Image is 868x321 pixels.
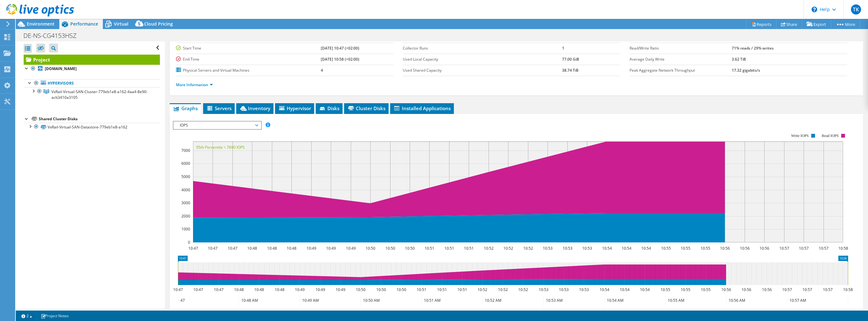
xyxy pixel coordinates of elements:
text: 10:54 [599,287,609,292]
b: 1 [562,45,564,51]
text: 10:53 [579,287,589,292]
text: 10:54 [640,287,649,292]
text: 95th Percentile = 7690 IOPS [196,145,245,150]
text: 10:50 [365,246,375,251]
label: Average Daily Write [630,56,732,62]
span: Environment [27,21,55,27]
text: 10:58 [843,287,853,292]
label: Start Time [176,45,321,51]
text: 10:52 [498,287,507,292]
text: 10:52 [518,287,528,292]
text: Read IOPS [822,134,839,138]
text: 10:50 [405,246,414,251]
span: TK [851,4,861,15]
label: Used Local Capacity [403,56,562,62]
text: 10:47 [208,246,217,251]
text: 10:57 [818,246,828,251]
a: More [831,19,860,29]
a: Hypervisors [24,79,160,87]
text: 10:52 [523,246,533,251]
text: 10:51 [437,287,447,292]
span: Hypervisor [278,105,311,111]
text: 10:57 [799,246,808,251]
text: 10:55 [660,287,670,292]
text: 10:51 [444,246,454,251]
text: 10:56 [741,287,751,292]
text: 10:56 [740,246,749,251]
text: 10:54 [619,287,629,292]
text: 10:53 [562,246,572,251]
text: 10:49 [346,246,355,251]
a: VxRail-Virtual-SAN-Datastore-779eb1e8-a162 [24,123,160,131]
text: 10:49 [295,287,304,292]
a: Project [24,55,160,65]
a: Reports [746,19,777,29]
b: [DOMAIN_NAME] [45,66,77,71]
text: 10:49 [306,246,316,251]
text: 10:57 [782,287,792,292]
text: 10:56 [720,246,730,251]
text: 10:47 [193,287,203,292]
span: Inventory [239,105,270,111]
a: Project Notes [36,312,73,320]
svg: \n [812,7,817,12]
text: 10:55 [680,246,690,251]
text: 7000 [181,148,190,153]
text: 10:50 [376,287,386,292]
text: 10:47 [188,246,198,251]
span: Cloud Pricing [144,21,173,27]
span: Installed Applications [393,105,451,111]
text: 10:56 [721,287,731,292]
text: 10:48 [267,246,277,251]
span: VxRail-Virtual-SAN-Cluster-779eb1e8-a162-4aa4-8e90-acb3410a3105 [51,89,148,100]
text: 10:48 [274,287,284,292]
text: 3000 [181,200,190,205]
text: 10:56 [759,246,769,251]
text: 10:54 [641,246,651,251]
div: Shared Cluster Disks [39,115,160,123]
span: Servers [206,105,232,111]
span: Graphs [173,105,198,111]
label: Physical Servers and Virtual Machines [176,67,321,74]
span: Disks [319,105,339,111]
text: 10:57 [823,287,832,292]
text: 10:52 [477,287,487,292]
text: 10:54 [621,246,631,251]
text: 10:55 [700,246,710,251]
b: 77.00 GiB [562,56,579,62]
text: 10:57 [802,287,812,292]
a: More Information [176,82,213,87]
text: 10:55 [680,287,690,292]
text: 10:47 [214,287,223,292]
text: 5000 [181,174,190,179]
a: 2 [17,312,37,320]
label: Peak Aggregate Network Throughput [630,67,732,74]
text: 10:48 [286,246,296,251]
a: Share [776,19,802,29]
text: 10:54 [602,246,612,251]
text: 10:49 [335,287,345,292]
text: 0 [188,240,190,245]
label: Collector Runs [403,45,562,51]
text: 6000 [181,161,190,166]
text: 10:51 [416,287,426,292]
text: 10:52 [503,246,513,251]
text: 10:53 [582,246,592,251]
text: 1000 [181,226,190,232]
text: 10:50 [396,287,406,292]
label: End Time [176,56,321,62]
text: 4000 [181,187,190,193]
span: IOPS [177,122,258,129]
a: [DOMAIN_NAME] [24,65,160,73]
text: 10:48 [254,287,264,292]
span: Cluster Disks [347,105,385,111]
text: 10:57 [779,246,789,251]
b: 17.32 gigabits/s [732,68,760,73]
text: 10:51 [424,246,434,251]
b: [DATE] 10:58 (+02:00) [321,56,359,62]
text: 10:47 [173,287,183,292]
a: VxRail-Virtual-SAN-Cluster-779eb1e8-a162-4aa4-8e90-acb3410a3105 [24,87,160,101]
text: 10:48 [234,287,243,292]
text: 10:56 [762,287,771,292]
text: 10:53 [559,287,568,292]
